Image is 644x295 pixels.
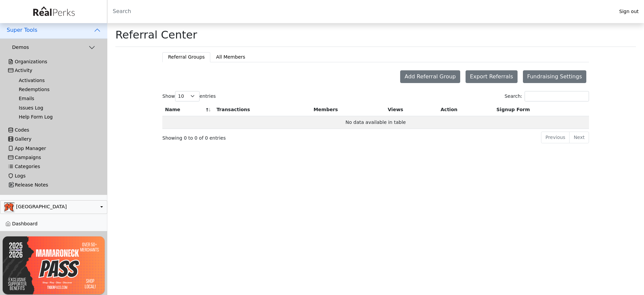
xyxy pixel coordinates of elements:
[438,103,494,116] th: Action
[3,144,105,153] a: App Manager
[3,135,105,144] a: Gallery
[8,68,99,73] div: Activity
[3,180,105,190] a: Release Notes
[13,94,99,103] a: Emails
[385,103,438,116] th: Views
[466,70,518,83] button: Export Referrals
[115,28,197,41] h1: Referral Center
[13,103,99,113] a: Issues Log
[162,52,210,62] button: Referral Groups
[614,7,644,16] a: Sign out
[162,103,214,116] th: Name
[400,70,460,83] button: Add Referral Group
[523,70,586,83] button: Fundraising Settings
[525,91,589,101] input: Search:
[3,153,105,162] a: Campaigns
[162,91,216,101] label: Show entries
[504,91,589,101] label: Search:
[13,85,99,94] a: Redemptions
[4,203,14,212] img: 0SBPtshqTvrgEtdEgrWk70gKnUHZpYRm94MZ5hDb.png
[210,52,251,62] button: All Members
[107,3,614,19] input: Search
[3,126,105,135] a: Codes
[13,113,99,122] a: Help Form Log
[214,103,311,116] th: Transactions
[175,91,200,101] select: Showentries
[162,131,335,142] div: Showing 0 to 0 of 0 entries
[162,116,589,129] td: No data available in table
[3,57,105,66] a: Organizations
[311,103,385,116] th: Members
[13,76,99,85] a: Activations
[3,171,105,180] a: Logs
[3,162,105,171] a: Categories
[30,4,78,19] img: real_perks_logo-01.svg
[494,103,589,116] th: Signup Form
[3,236,105,294] img: UvwXJMpi3zTF1NL6z0MrguGCGojMqrs78ysOqfof.png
